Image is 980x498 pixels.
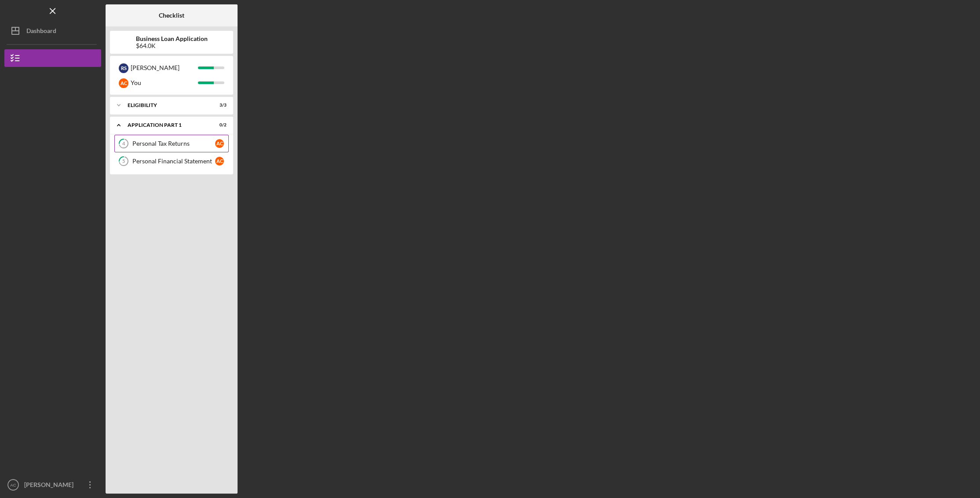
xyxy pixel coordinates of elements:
text: AC [10,483,16,487]
div: R S [119,63,128,73]
div: You [131,75,198,90]
a: 4Personal Tax ReturnsAC [114,135,229,152]
div: $64.0K [136,42,208,49]
div: [PERSON_NAME] [131,60,198,75]
div: Dashboard [26,22,56,42]
div: [PERSON_NAME] [22,476,79,496]
b: Business Loan Application [136,35,208,42]
div: A C [119,78,128,88]
tspan: 4 [122,141,125,147]
a: 5Personal Financial StatementAC [114,152,229,170]
button: AC[PERSON_NAME] [4,476,101,494]
div: Eligibility [128,103,205,108]
div: 0 / 2 [211,122,227,128]
div: Application Part 1 [128,122,205,128]
b: Checklist [159,12,184,19]
div: Personal Financial Statement [132,158,215,165]
tspan: 5 [122,159,125,164]
button: Dashboard [4,22,101,40]
div: 3 / 3 [211,103,227,108]
div: A C [215,139,224,148]
div: Personal Tax Returns [132,140,215,147]
div: A C [215,157,224,166]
